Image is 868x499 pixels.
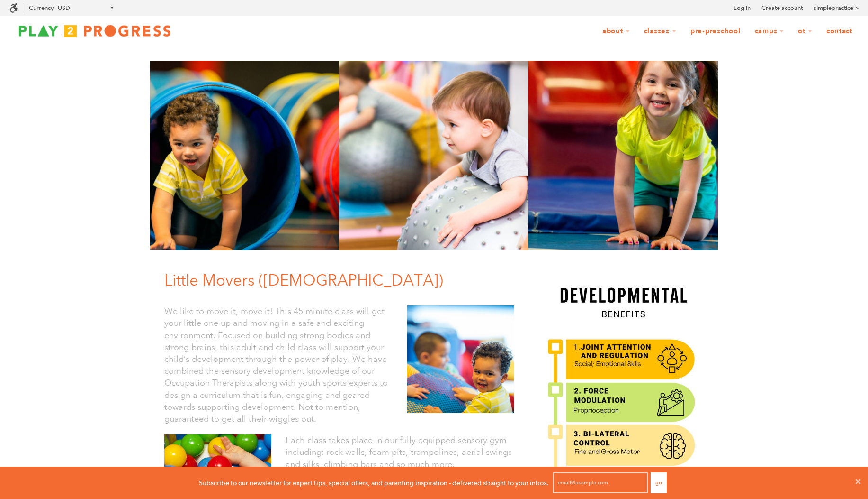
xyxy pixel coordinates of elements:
[749,22,790,40] a: Camps
[792,22,818,40] a: OT
[199,478,549,488] p: Subscribe to our newsletter for expert tips, special offers, and parenting inspiration - delivere...
[29,4,54,11] label: Currency
[638,22,682,40] a: Classes
[9,21,180,40] img: Play2Progress logo
[286,435,512,469] span: Each class takes place in our fully equipped sensory gym including: rock walls, foam pits, trampo...
[164,269,522,291] h1: Little Movers ([DEMOGRAPHIC_DATA])
[596,22,636,40] a: About
[820,22,859,40] a: Contact
[734,3,751,13] a: Log in
[761,3,803,13] a: Create account
[814,3,859,13] a: simplepractice >
[651,472,667,493] button: Go
[553,472,648,493] input: email@example.com
[684,22,747,40] a: Pre-Preschool
[164,306,388,424] span: We like to move it, move it! This 45 minute class will get your little one up and moving in a saf...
